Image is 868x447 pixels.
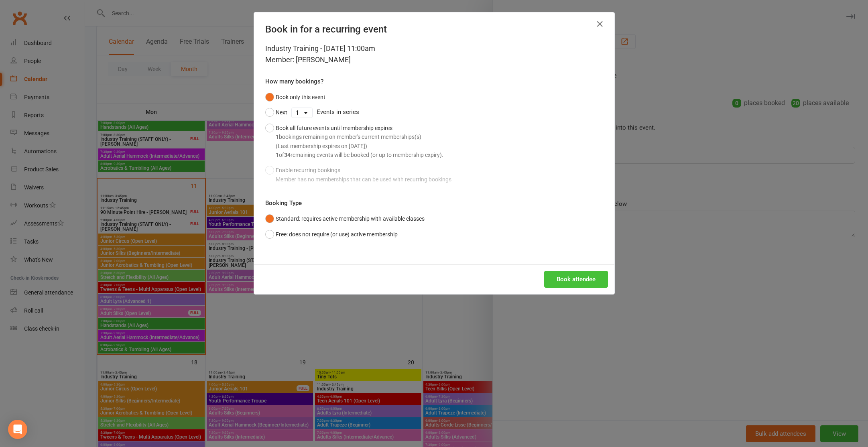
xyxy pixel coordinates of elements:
[265,24,603,35] h4: Book in for a recurring event
[265,227,398,242] button: Free: does not require (or use) active membership
[265,105,287,120] button: Next
[265,89,325,105] button: Book only this event
[265,43,603,65] div: Industry Training - [DATE] 11:00am Member: [PERSON_NAME]
[265,198,302,208] label: Booking Type
[265,77,323,86] label: How many bookings?
[265,211,425,226] button: Standard: requires active membership with available classes
[8,420,27,439] div: Open Intercom Messenger
[276,152,279,158] strong: 1
[276,134,279,140] strong: 1
[265,120,443,163] button: Book all future events until membership expires1bookings remaining on member's current membership...
[594,18,606,30] button: Close
[276,132,443,159] div: bookings remaining on member's current memberships(s) (Last membership expires on [DATE]) of rema...
[284,152,291,158] strong: 34
[276,124,443,160] div: Book all future events until membership expires
[544,271,608,288] button: Book attendee
[265,105,603,120] div: Events in series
